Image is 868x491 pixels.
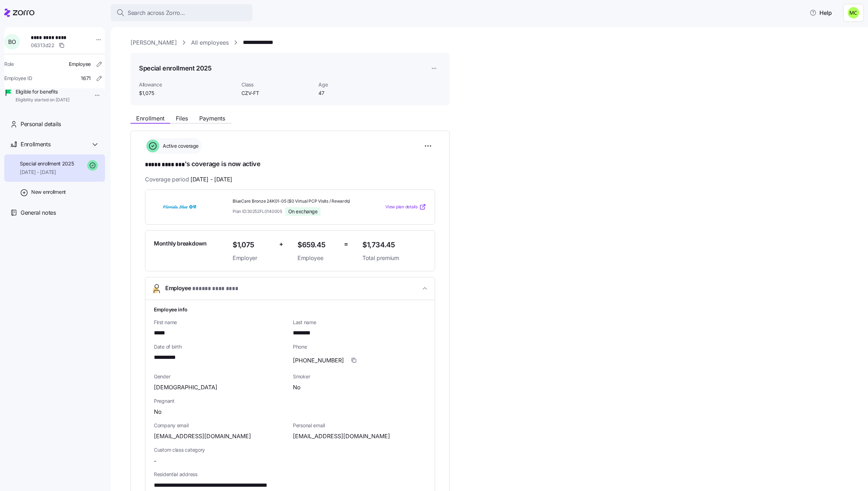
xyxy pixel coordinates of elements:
[233,208,282,214] span: Plan ID: 30252FL0140005
[4,61,14,68] span: Role
[297,239,338,251] span: $659.45
[344,239,348,249] span: =
[4,75,32,82] span: Employee ID
[20,160,74,167] span: Special enrollment 2025
[191,38,229,47] a: All employees
[154,407,162,416] span: No
[233,254,273,263] span: Employer
[69,61,91,68] span: Employee
[241,90,313,97] span: CZV-FT
[128,9,185,17] span: Search across Zorro...
[293,356,344,365] span: [PHONE_NUMBER]
[16,97,69,103] span: Eligibility started on [DATE]
[165,284,238,293] span: Employee
[241,81,313,88] span: Class
[318,81,390,88] span: Age
[293,319,426,326] span: Last name
[199,115,225,121] span: Payments
[154,343,287,350] span: Date of birth
[233,239,273,251] span: $1,075
[21,120,61,129] span: Personal details
[293,343,426,350] span: Phone
[154,199,205,215] img: Florida Blue
[190,175,232,184] span: [DATE] - [DATE]
[154,373,287,380] span: Gender
[293,383,301,392] span: No
[293,373,426,380] span: Smoker
[362,239,426,251] span: $1,734.45
[161,142,199,149] span: Active coverage
[288,208,318,215] span: On exchange
[279,239,283,249] span: +
[293,422,426,429] span: Personal email
[81,75,91,82] span: 1671
[16,88,69,95] span: Eligible for benefits
[293,432,390,441] span: [EMAIL_ADDRESS][DOMAIN_NAME]
[139,81,236,88] span: Allowance
[362,254,426,263] span: Total premium
[809,9,832,17] span: Help
[136,115,165,121] span: Enrollment
[139,64,212,73] h1: Special enrollment 2025
[154,422,287,429] span: Company email
[154,457,156,465] span: -
[31,188,66,196] span: New enrollment
[385,203,426,210] a: View plan details
[31,42,55,49] span: 06313d22
[154,319,287,326] span: First name
[385,204,418,210] span: View plan details
[130,38,177,47] a: [PERSON_NAME]
[154,446,287,453] span: Custom class category
[154,306,426,313] h1: Employee info
[804,6,838,20] button: Help
[21,208,56,217] span: General notes
[145,159,435,169] h1: 's coverage is now active
[20,169,74,176] span: [DATE] - [DATE]
[154,471,426,478] span: Residential address
[176,115,188,121] span: Files
[8,39,16,45] span: B O
[318,90,390,97] span: 47
[111,4,252,21] button: Search across Zorro...
[154,383,217,392] span: [DEMOGRAPHIC_DATA]
[848,7,859,18] img: fb6fbd1e9160ef83da3948286d18e3ea
[154,432,251,441] span: [EMAIL_ADDRESS][DOMAIN_NAME]
[145,175,232,184] span: Coverage period
[154,397,426,405] span: Pregnant
[233,198,357,204] span: BlueCare Bronze 24K01-05 ($0 Virtual PCP Visits / Rewards)
[21,140,50,149] span: Enrollments
[139,90,236,97] span: $1,075
[154,239,207,248] span: Monthly breakdown
[297,254,338,263] span: Employee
